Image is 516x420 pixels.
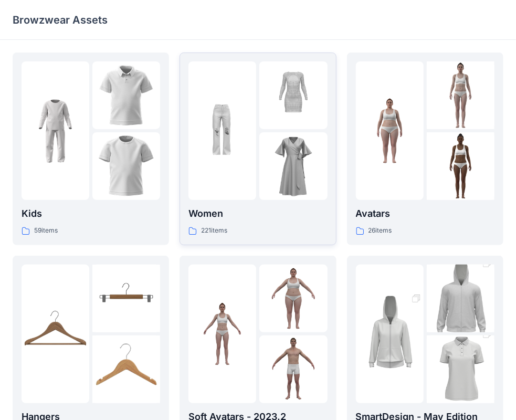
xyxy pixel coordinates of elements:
p: 59 items [34,225,58,236]
a: folder 1folder 2folder 3Women221items [180,52,336,245]
img: folder 1 [22,300,89,367]
img: folder 1 [188,300,256,367]
p: Kids [22,206,160,221]
img: folder 3 [92,132,160,200]
img: folder 1 [188,97,256,165]
img: folder 2 [92,265,160,332]
a: folder 1folder 2folder 3Avatars26items [347,52,503,245]
img: folder 2 [259,61,327,129]
img: folder 2 [427,61,494,129]
img: folder 3 [259,335,327,403]
img: folder 3 [259,132,327,200]
img: folder 2 [427,248,494,350]
img: folder 2 [92,61,160,129]
a: folder 1folder 2folder 3Kids59items [13,52,169,245]
img: folder 1 [356,97,424,165]
img: folder 2 [259,265,327,332]
p: 221 items [201,225,227,236]
img: folder 3 [427,132,494,200]
img: folder 3 [92,335,160,403]
img: folder 1 [356,283,424,385]
img: folder 1 [22,97,89,165]
p: Browzwear Assets [13,13,108,27]
p: Avatars [356,206,494,221]
p: Women [188,206,327,221]
p: 26 items [368,225,392,236]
